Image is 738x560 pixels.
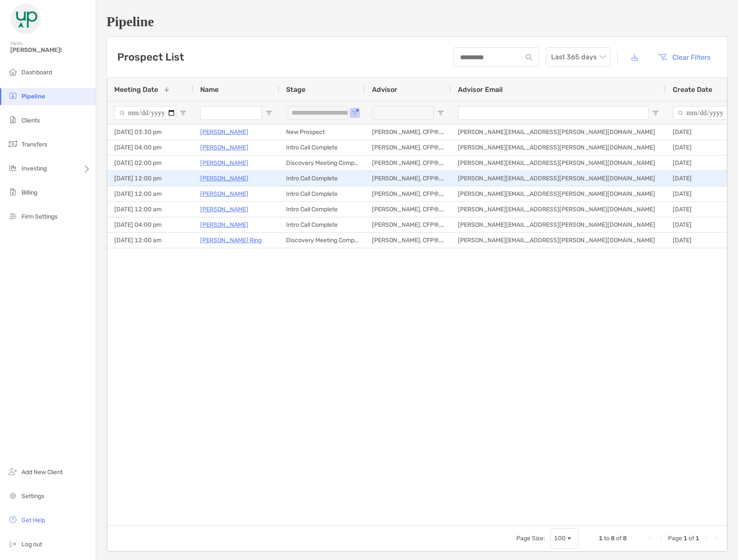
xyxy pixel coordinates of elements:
div: 100 [554,535,566,542]
div: [PERSON_NAME][EMAIL_ADDRESS][PERSON_NAME][DOMAIN_NAME] [451,202,666,217]
div: New Prospect [279,125,365,140]
input: Advisor Email Filter Input [458,106,649,120]
span: Billing [21,189,37,196]
a: [PERSON_NAME] [200,219,248,230]
div: [PERSON_NAME], CFP®, MSF [365,186,451,201]
img: investing icon [8,163,18,173]
div: First Page [647,535,654,542]
button: Open Filter Menu [351,110,358,116]
img: get-help icon [8,514,18,525]
div: [PERSON_NAME][EMAIL_ADDRESS][PERSON_NAME][DOMAIN_NAME] [451,171,666,186]
div: [PERSON_NAME][EMAIL_ADDRESS][PERSON_NAME][DOMAIN_NAME] [451,155,666,170]
span: of [616,535,622,542]
span: Add New Client [21,469,63,476]
span: 1 [683,535,687,542]
input: Name Filter Input [200,106,262,120]
div: [DATE] 12:00 pm [107,171,193,186]
div: Discovery Meeting Complete [279,233,365,248]
div: [PERSON_NAME][EMAIL_ADDRESS][PERSON_NAME][DOMAIN_NAME] [451,140,666,155]
a: [PERSON_NAME] [200,127,248,137]
a: [PERSON_NAME] Ring [200,235,262,246]
img: Zoe Logo [10,3,41,34]
div: Last Page [713,535,720,542]
div: [PERSON_NAME][EMAIL_ADDRESS][PERSON_NAME][DOMAIN_NAME] [451,233,666,248]
a: [PERSON_NAME] [200,142,248,153]
div: [PERSON_NAME][EMAIL_ADDRESS][PERSON_NAME][DOMAIN_NAME] [451,186,666,201]
div: [PERSON_NAME][EMAIL_ADDRESS][PERSON_NAME][DOMAIN_NAME] [451,125,666,140]
span: Meeting Date [114,85,158,94]
div: [PERSON_NAME], CFP®, MSF [365,217,451,232]
div: Previous Page [658,535,665,542]
div: Intro Call Complete [279,186,365,201]
div: Intro Call Complete [279,140,365,155]
div: Discovery Meeting Complete [279,155,365,170]
img: input icon [526,54,532,61]
img: add_new_client icon [8,466,18,477]
img: transfers icon [8,139,18,149]
span: Name [200,85,219,94]
div: Page Size [550,528,578,549]
img: logout icon [8,539,18,549]
span: Investing [21,165,47,172]
span: 8 [623,535,627,542]
a: [PERSON_NAME] [200,204,248,215]
span: of [689,535,694,542]
span: 8 [611,535,615,542]
div: [PERSON_NAME][EMAIL_ADDRESS][PERSON_NAME][DOMAIN_NAME] [451,217,666,232]
div: [DATE] 02:00 pm [107,155,193,170]
span: [PERSON_NAME]! [10,46,91,54]
span: Advisor Email [458,85,503,94]
div: [DATE] 12:00 am [107,233,193,248]
input: Create Date Filter Input [673,106,735,120]
button: Open Filter Menu [437,110,444,116]
div: Intro Call Complete [279,171,365,186]
div: [DATE] 12:00 am [107,202,193,217]
div: [DATE] 04:00 pm [107,140,193,155]
div: Intro Call Complete [279,202,365,217]
button: Open Filter Menu [652,110,659,116]
a: [PERSON_NAME] [200,189,248,199]
div: [PERSON_NAME], CFP®, MSF [365,171,451,186]
span: 1 [695,535,699,542]
div: Intro Call Complete [279,217,365,232]
img: firm-settings icon [8,211,18,221]
img: pipeline icon [8,91,18,101]
h3: Prospect List [117,51,184,63]
div: [DATE] 04:00 pm [107,217,193,232]
div: [DATE] 12:00 am [107,186,193,201]
div: [PERSON_NAME], CFP®, MSF [365,140,451,155]
span: Create Date [673,85,712,94]
img: billing icon [8,187,18,197]
div: [PERSON_NAME], CFP®, MSF [365,125,451,140]
span: Get Help [21,517,45,524]
span: Advisor [372,85,397,94]
div: [PERSON_NAME], CFP®, MSF [365,202,451,217]
img: settings icon [8,490,18,501]
img: dashboard icon [8,67,18,77]
div: [PERSON_NAME], CFP®, MSF [365,155,451,170]
span: Dashboard [21,69,52,76]
span: to [604,535,610,542]
span: 1 [599,535,603,542]
span: Log out [21,541,42,548]
img: clients icon [8,115,18,125]
div: Next Page [703,535,710,542]
span: Transfers [21,141,47,148]
span: Clients [21,117,40,124]
p: [PERSON_NAME] [200,158,248,168]
span: Page [668,535,682,542]
div: [PERSON_NAME], CFP®, MSF [365,233,451,248]
h1: Pipeline [107,14,728,30]
span: Settings [21,493,44,500]
a: [PERSON_NAME] [200,173,248,184]
div: Page Size: [516,535,545,542]
div: [DATE] 03:30 pm [107,125,193,140]
input: Meeting Date Filter Input [114,106,176,120]
button: Clear Filters [652,48,717,67]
